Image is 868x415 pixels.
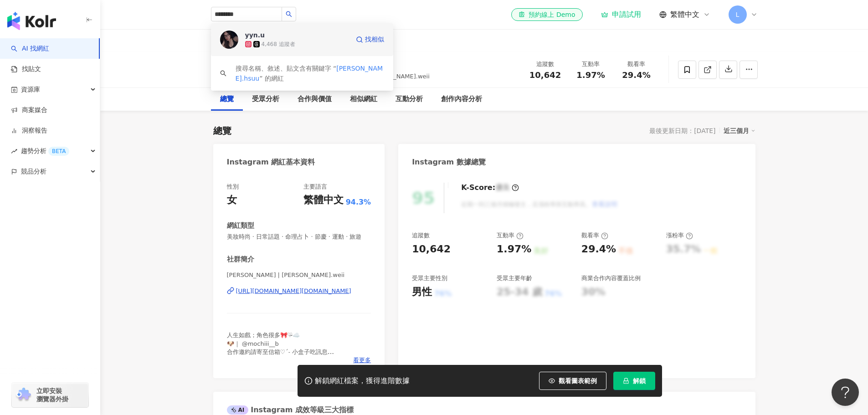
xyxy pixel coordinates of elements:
span: 看更多 [353,356,371,364]
div: 搜尋名稱、敘述、貼文含有關鍵字 “ ” 的網紅 [236,63,384,83]
div: Instagram 數據總覽 [412,157,486,167]
div: 受眾分析 [252,94,279,105]
span: lock [623,378,629,384]
a: chrome extension立即安裝 瀏覽器外掛 [12,383,88,407]
span: L [736,10,740,20]
div: [URL][DOMAIN_NAME][DOMAIN_NAME] [236,287,351,295]
div: 解鎖網紅檔案，獲得進階數據 [315,376,410,386]
span: 立即安裝 瀏覽器外掛 [36,387,68,403]
div: 追蹤數 [528,60,563,69]
a: 找貼文 [11,65,41,74]
span: [PERSON_NAME] | [PERSON_NAME].weii [227,271,371,279]
span: 解鎖 [633,377,646,384]
span: 競品分析 [21,161,46,182]
div: 創作內容分析 [441,94,482,105]
div: 總覽 [220,94,234,105]
span: rise [11,148,17,154]
div: 商業合作內容覆蓋比例 [581,274,641,282]
div: 互動率 [497,231,524,240]
div: 總覽 [213,124,231,137]
div: 受眾主要年齡 [497,274,532,282]
span: 繁體中文 [670,10,699,20]
div: 主要語言 [303,183,327,191]
span: 10,642 [529,70,561,80]
span: 94.3% [346,197,371,207]
span: 29.4% [622,71,650,80]
div: AI [227,405,249,415]
div: K-Score : [461,183,519,193]
div: Instagram 網紅基本資料 [227,157,315,167]
a: 申請試用 [601,10,641,19]
img: logo [7,12,56,30]
span: 美妝時尚 · 日常話題 · 命理占卜 · 節慶 · 運動 · 旅遊 [227,233,371,241]
div: 觀看率 [581,231,608,240]
div: 漲粉率 [666,231,693,240]
div: 預約線上 Demo [519,10,575,19]
span: 人生如戲；角色很多🎀♡̴☁️ 🐶｜ @mochiii__b 合作邀約請寄至信箱♡ˊ˗ 小盒子吃訊息 📩｜[EMAIL_ADDRESS][DOMAIN_NAME] [227,332,344,364]
div: 互動分析 [395,94,423,105]
div: 1.97% [497,242,531,256]
img: KOL Avatar [220,31,238,49]
a: [URL][DOMAIN_NAME][DOMAIN_NAME] [227,287,371,295]
div: 受眾主要性別 [412,274,447,282]
div: 近三個月 [724,125,755,137]
a: 洞察報告 [11,126,47,135]
span: search [286,11,292,17]
button: 解鎖 [613,372,655,390]
a: 商案媒合 [11,106,47,115]
div: 網紅類型 [227,221,254,231]
div: 4,468 追蹤者 [262,41,295,48]
div: 相似網紅 [350,94,377,105]
div: 最後更新日期：[DATE] [649,127,715,134]
span: 找相似 [365,35,384,44]
a: 預約線上 Demo [511,8,582,21]
button: 觀看圖表範例 [539,372,606,390]
div: 性別 [227,183,239,191]
div: Instagram 成效等級三大指標 [227,405,354,415]
img: chrome extension [15,388,32,402]
span: 1.97% [576,71,605,80]
a: searchAI 找網紅 [11,44,49,53]
div: BETA [48,147,69,156]
div: 觀看率 [619,60,654,69]
div: 追蹤數 [412,231,430,240]
div: 社群簡介 [227,255,254,264]
span: 資源庫 [21,79,40,100]
div: 繁體中文 [303,193,344,207]
span: 趨勢分析 [21,141,69,161]
div: 29.4% [581,242,616,256]
div: 男性 [412,285,432,299]
div: 互動率 [574,60,608,69]
div: 女 [227,193,237,207]
div: 10,642 [412,242,451,256]
div: yyn.u [245,31,265,40]
span: 觀看圖表範例 [559,377,597,384]
div: 合作與價值 [298,94,332,105]
a: 找相似 [356,31,384,49]
span: search [220,70,226,77]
